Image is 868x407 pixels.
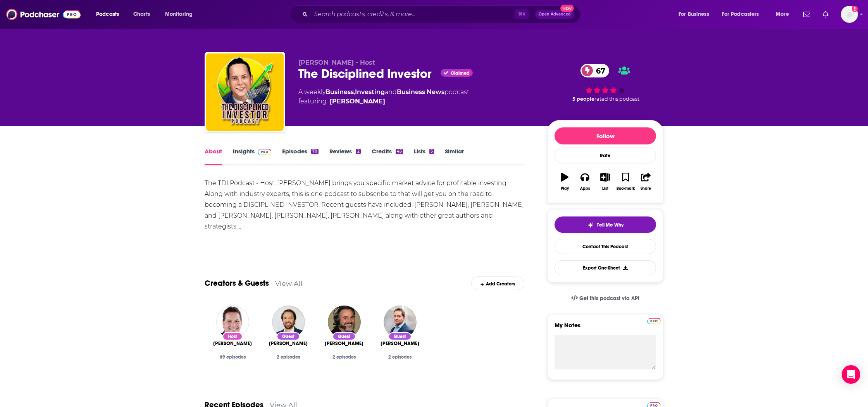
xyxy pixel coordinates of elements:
[282,148,319,165] a: Episodes70
[396,149,403,154] div: 45
[213,340,252,347] span: [PERSON_NAME]
[555,216,656,233] button: tell me why sparkleTell Me Why
[91,8,129,21] button: open menu
[381,340,419,347] span: [PERSON_NAME]
[579,295,639,302] span: Get this podcast via API
[565,289,646,308] a: Get this podcast via API
[471,276,524,290] div: Add Creators
[580,64,609,77] a: 67
[356,149,360,154] div: 2
[267,354,310,360] div: 2 episodes
[355,88,385,96] a: Investing
[451,71,470,75] span: Claimed
[325,340,363,347] span: [PERSON_NAME]
[216,306,249,338] img: Andrew Horowitz
[617,186,635,191] div: Bookmark
[328,306,361,338] img: John Pugliano
[555,321,656,335] label: My Notes
[717,8,770,21] button: open menu
[128,8,155,21] a: Charts
[233,148,271,165] a: InsightsPodchaser Pro
[841,6,858,23] img: User Profile
[770,8,799,21] button: open menu
[332,332,356,340] div: Guest
[133,9,150,20] span: Charts
[272,306,305,338] img: Mebane Faber
[722,9,759,20] span: For Podcasters
[329,148,360,165] a: Reviews2
[213,340,252,347] a: Andrew Horowitz
[587,222,594,228] img: tell me why sparkle
[297,5,588,23] div: Search podcasts, credits, & more...
[330,97,385,106] a: Andrew Horowitz
[298,88,469,106] div: A weekly podcast
[298,97,469,106] span: featuring
[269,340,308,347] a: Mebane Faber
[555,239,656,254] a: Contact This Podcast
[647,317,661,324] a: Pro website
[384,306,417,338] img: Carson Block
[222,332,243,340] div: Host
[841,6,858,23] button: Show profile menu
[275,279,303,287] a: View All
[641,186,651,191] div: Share
[414,148,434,165] a: Lists5
[206,53,284,131] img: The Disciplined Investor
[445,148,464,165] a: Similar
[615,168,635,196] button: Bookmark
[842,365,860,384] div: Open Intercom Messenger
[429,149,434,154] div: 5
[561,186,569,191] div: Play
[325,340,363,347] a: John Pugliano
[385,88,397,96] span: and
[322,354,366,360] div: 2 episodes
[575,168,595,196] button: Apps
[555,127,656,144] button: Follow
[388,332,412,340] div: Guest
[852,6,858,12] svg: Add a profile image
[96,9,119,20] span: Podcasts
[311,149,319,154] div: 70
[841,6,858,23] span: Logged in as thomaskoenig
[636,168,656,196] button: Share
[555,260,656,275] button: Export One-Sheet
[776,9,789,20] span: More
[602,186,608,191] div: List
[258,149,271,155] img: Podchaser Pro
[560,5,574,12] span: New
[572,96,594,102] span: 5 people
[381,340,419,347] a: Carson Block
[325,88,354,96] a: Business
[205,178,524,232] div: The TDI Podcast - Host, [PERSON_NAME] brings you specific market advice for profitable investing....
[515,9,529,19] span: ⌘ K
[539,12,571,16] span: Open Advanced
[547,59,663,107] div: 67 5 peoplerated this podcast
[165,9,193,20] span: Monitoring
[205,278,269,288] a: Creators & Guests
[160,8,203,21] button: open menu
[597,222,623,228] span: Tell Me Why
[277,332,300,340] div: Guest
[397,88,444,96] a: Business News
[354,88,355,96] span: ,
[580,186,590,191] div: Apps
[211,354,254,360] div: 69 episodes
[555,148,656,163] div: Rate
[588,64,609,77] span: 67
[555,168,575,196] button: Play
[6,7,81,22] img: Podchaser - Follow, Share and Rate Podcasts
[594,96,639,102] span: rated this podcast
[673,8,719,21] button: open menu
[800,8,813,21] a: Show notifications dropdown
[311,8,515,21] input: Search podcasts, credits, & more...
[372,148,403,165] a: Credits45
[269,340,308,347] span: [PERSON_NAME]
[378,354,422,360] div: 2 episodes
[595,168,615,196] button: List
[298,59,375,66] span: [PERSON_NAME] - Host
